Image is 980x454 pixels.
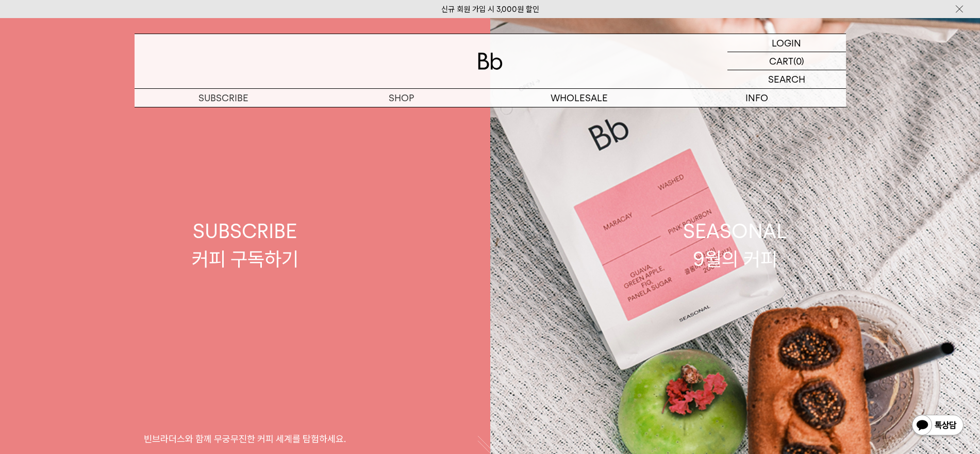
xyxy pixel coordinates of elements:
p: LOGIN [772,34,801,52]
a: 신규 회원 가입 시 3,000원 할인 [441,5,539,14]
img: 로고 [478,53,503,70]
p: WHOLESALE [490,89,668,107]
a: SUBSCRIBE [135,89,312,107]
p: CART [769,52,793,70]
p: SEARCH [768,70,805,88]
a: LOGIN [727,34,846,52]
a: SHOP [312,89,490,107]
a: CART (0) [727,52,846,70]
p: (0) [793,52,804,70]
div: SUBSCRIBE 커피 구독하기 [192,217,298,272]
img: 카카오톡 채널 1:1 채팅 버튼 [911,414,965,439]
p: INFO [668,89,846,107]
div: SEASONAL 9월의 커피 [683,217,787,272]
